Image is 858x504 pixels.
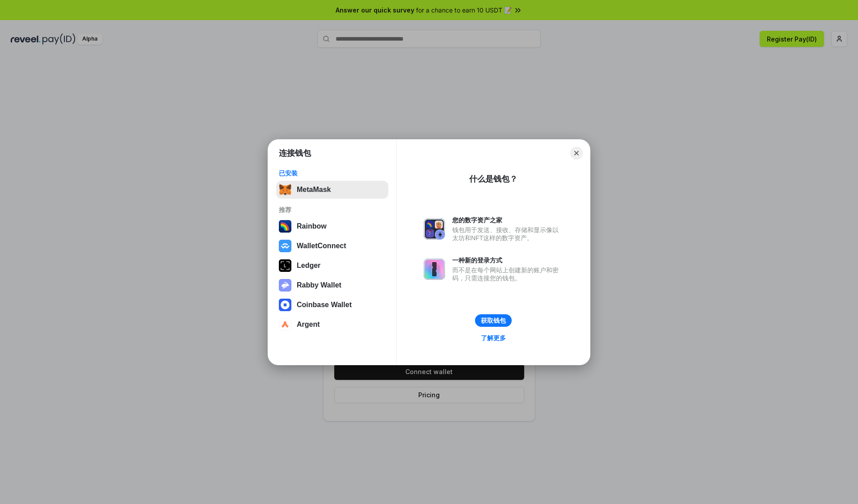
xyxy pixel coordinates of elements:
[297,301,352,309] div: Coinbase Wallet
[279,299,291,311] img: svg+xml,%3Csvg%20width%3D%2228%22%20height%3D%2228%22%20viewBox%3D%220%200%2028%2028%22%20fill%3D...
[481,334,506,342] div: 了解更多
[279,169,386,177] div: 已安装
[276,217,388,235] button: Rainbow
[424,218,445,240] img: svg+xml,%3Csvg%20xmlns%3D%22http%3A%2F%2Fwww.w3.org%2F2000%2Fsvg%22%20fill%3D%22none%22%20viewBox...
[297,242,346,250] div: WalletConnect
[475,332,511,344] a: 了解更多
[452,256,563,264] div: 一种新的登录方式
[279,148,311,158] h1: 连接钱包
[279,183,291,196] img: svg+xml,%3Csvg%20fill%3D%22none%22%20height%3D%2233%22%20viewBox%3D%220%200%2035%2033%22%20width%...
[276,181,388,199] button: MetaMask
[279,240,291,252] img: svg+xml,%3Csvg%20width%3D%2228%22%20height%3D%2228%22%20viewBox%3D%220%200%2028%2028%22%20fill%3D...
[276,316,388,333] button: Argent
[276,296,388,314] button: Coinbase Wallet
[297,222,327,230] div: Rainbow
[570,147,583,159] button: Close
[279,279,291,292] img: svg+xml,%3Csvg%20xmlns%3D%22http%3A%2F%2Fwww.w3.org%2F2000%2Fsvg%22%20fill%3D%22none%22%20viewBox...
[276,257,388,275] button: Ledger
[279,318,291,331] img: svg+xml,%3Csvg%20width%3D%2228%22%20height%3D%2228%22%20viewBox%3D%220%200%2028%2028%22%20fill%3D...
[297,321,320,329] div: Argent
[424,258,445,280] img: svg+xml,%3Csvg%20xmlns%3D%22http%3A%2F%2Fwww.w3.org%2F2000%2Fsvg%22%20fill%3D%22none%22%20viewBox...
[276,237,388,255] button: WalletConnect
[297,186,331,194] div: MetaMask
[452,226,563,242] div: 钱包用于发送、接收、存储和显示像以太坊和NFT这样的数字资产。
[279,206,386,214] div: 推荐
[452,216,563,224] div: 您的数字资产之家
[276,276,388,294] button: Rabby Wallet
[452,266,563,282] div: 而不是在每个网站上创建新的账户和密码，只需连接您的钱包。
[279,220,291,233] img: svg+xml,%3Csvg%20width%3D%22120%22%20height%3D%22120%22%20viewBox%3D%220%200%20120%20120%22%20fil...
[475,314,512,327] button: 获取钱包
[279,259,291,272] img: svg+xml,%3Csvg%20xmlns%3D%22http%3A%2F%2Fwww.w3.org%2F2000%2Fsvg%22%20width%3D%2228%22%20height%3...
[469,174,517,184] div: 什么是钱包？
[297,281,341,289] div: Rabby Wallet
[481,317,506,325] div: 获取钱包
[297,262,320,270] div: Ledger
